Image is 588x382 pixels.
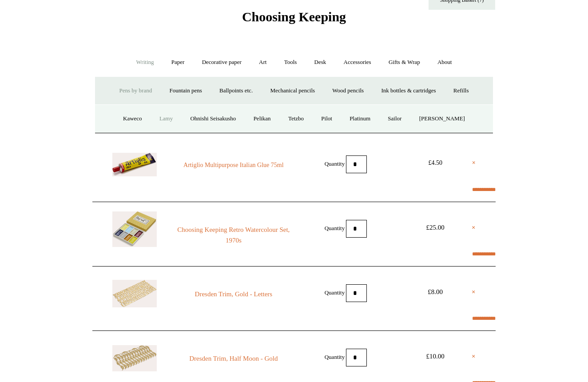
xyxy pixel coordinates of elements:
[163,51,193,74] a: Paper
[280,107,312,131] a: Tetzbo
[325,224,345,231] label: Quantity
[173,289,294,299] a: Dresden Trim, Gold - Letters
[242,9,346,24] span: Choosing Keeping
[211,79,261,103] a: Ballpoints etc.
[151,107,181,131] a: Lamy
[242,16,346,23] a: Choosing Keeping
[194,51,250,74] a: Decorative paper
[445,79,477,103] a: Refills
[415,158,455,168] div: £4.50
[246,107,279,131] a: Pelikan
[173,160,294,171] a: Artiglio Multipurpose Italian Glue 75ml
[262,79,323,103] a: Mechanical pencils
[111,79,160,103] a: Pens by brand
[411,107,473,131] a: [PERSON_NAME]
[325,289,345,295] label: Quantity
[472,222,476,233] a: ×
[112,345,157,371] img: Dresden Trim, Half Moon - Gold
[182,107,244,131] a: Ohnishi Seisakusho
[112,153,157,176] img: Artiglio Multipurpose Italian Glue 75ml
[472,351,476,362] a: ×
[276,51,305,74] a: Tools
[325,160,345,167] label: Quantity
[342,107,378,131] a: Platinum
[336,51,379,74] a: Accessories
[415,222,455,233] div: £25.00
[373,79,444,103] a: Ink bottles & cartridges
[472,286,476,297] a: ×
[173,353,294,364] a: Dresden Trim, Half Moon - Gold
[325,353,345,360] label: Quantity
[380,107,409,131] a: Sailor
[306,51,334,74] a: Desk
[251,51,274,74] a: Art
[324,79,372,103] a: Wood pencils
[381,51,428,74] a: Gifts & Wrap
[415,286,455,297] div: £8.00
[112,211,157,247] img: Choosing Keeping Retro Watercolour Set, 1970s
[128,51,162,74] a: Writing
[415,351,455,362] div: £10.00
[472,158,476,168] a: ×
[161,79,210,103] a: Fountain pens
[173,224,294,246] a: Choosing Keeping Retro Watercolour Set, 1970s
[112,280,157,307] img: Dresden Trim, Gold - Letters
[313,107,340,131] a: Pilot
[429,51,460,74] a: About
[115,107,150,131] a: Kaweco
